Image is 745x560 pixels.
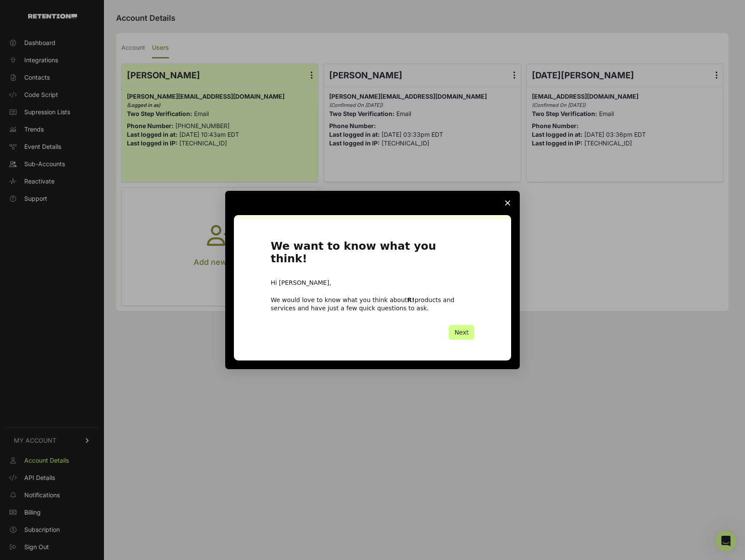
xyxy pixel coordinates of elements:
span: Close survey [496,191,520,215]
button: Next [449,325,474,340]
div: Hi [PERSON_NAME], [271,279,474,287]
h1: We want to know what you think! [271,240,474,270]
div: We would love to know what you think about products and services and have just a few quick questi... [271,296,474,312]
b: R! [407,296,415,303]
